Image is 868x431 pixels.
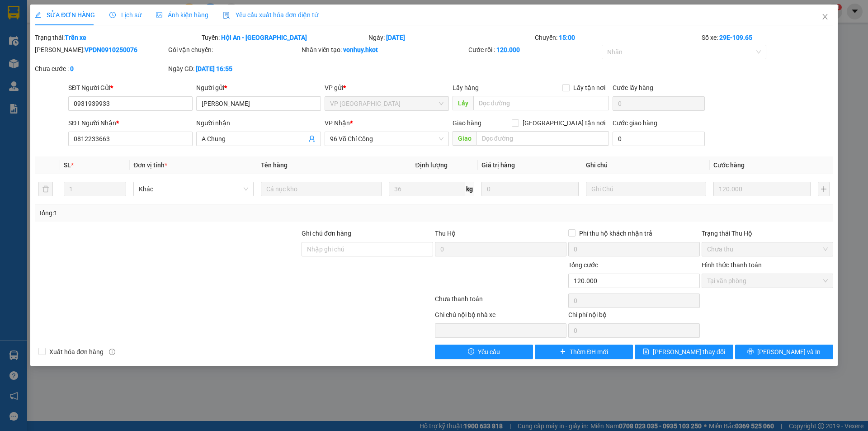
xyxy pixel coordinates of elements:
[613,84,653,91] label: Cước lấy hàng
[64,161,71,169] span: SL
[818,182,830,196] button: plus
[196,118,321,128] div: Người nhận
[196,65,232,72] b: [DATE] 16:55
[653,347,725,357] span: [PERSON_NAME] thay đổi
[330,132,443,146] span: 96 Võ Chí Công
[261,182,381,196] input: VD: Bàn, Ghế
[68,118,193,128] div: SĐT Người Nhận
[302,230,351,237] label: Ghi chú đơn hàng
[453,131,476,146] span: Giao
[613,119,657,127] label: Cước giao hàng
[812,5,838,30] button: Close
[453,119,481,127] span: Giao hàng
[435,310,566,323] div: Ghi chú nội bộ nhà xe
[435,345,533,359] button: exclamation-circleYêu cầu
[302,45,467,55] div: Nhân viên tạo:
[368,33,534,43] div: Ngày:
[386,34,405,41] b: [DATE]
[35,12,41,18] span: edit
[534,33,701,43] div: Chuyến:
[196,83,321,93] div: Người gửi
[453,96,473,110] span: Lấy
[302,242,433,256] input: Ghi chú đơn hàng
[325,119,350,127] span: VP Nhận
[702,228,833,238] div: Trạng thái Thu Hộ
[757,347,821,357] span: [PERSON_NAME] và In
[476,131,609,146] input: Dọc đường
[133,161,167,169] span: Đơn vị tính
[35,64,166,74] div: Chưa cước :
[570,83,609,93] span: Lấy tận nơi
[535,345,633,359] button: plusThêm ĐH mới
[156,11,208,19] span: Ảnh kiện hàng
[38,182,53,196] button: delete
[821,13,829,20] span: close
[68,83,193,93] div: SĐT Người Gửi
[719,34,752,41] b: 29E-109.65
[747,348,754,355] span: printer
[559,34,575,41] b: 15:00
[221,34,307,41] b: Hội An - [GEOGRAPHIC_DATA]
[707,274,828,288] span: Tại văn phòng
[481,182,579,196] input: 0
[643,348,649,355] span: save
[415,161,448,169] span: Định lượng
[35,45,166,55] div: [PERSON_NAME]:
[453,84,479,91] span: Lấy hàng
[465,182,474,196] span: kg
[109,11,142,19] span: Lịch sử
[468,45,600,55] div: Cước rồi :
[613,132,705,146] input: Cước giao hàng
[713,161,745,169] span: Cước hàng
[570,347,608,357] span: Thêm ĐH mới
[496,46,520,53] b: 120.000
[261,161,288,169] span: Tên hàng
[308,135,316,142] span: user-add
[701,33,834,43] div: Số xe:
[223,12,230,19] img: icon
[343,46,378,53] b: vonhuy.hkot
[468,348,474,355] span: exclamation-circle
[70,65,74,72] b: 0
[707,242,828,256] span: Chưa thu
[65,34,86,41] b: Trên xe
[473,96,609,110] input: Dọc đường
[223,11,318,19] span: Yêu cầu xuất hóa đơn điện tử
[613,96,705,111] input: Cước lấy hàng
[586,182,706,196] input: Ghi Chú
[568,261,598,269] span: Tổng cước
[201,33,368,43] div: Tuyến:
[139,182,248,196] span: Khác
[168,64,300,74] div: Ngày GD:
[735,345,833,359] button: printer[PERSON_NAME] và In
[109,349,115,355] span: info-circle
[635,345,733,359] button: save[PERSON_NAME] thay đổi
[38,208,335,218] div: Tổng: 1
[582,156,710,174] th: Ghi chú
[325,83,449,93] div: VP gửi
[713,182,811,196] input: 0
[330,97,443,110] span: VP Đà Nẵng
[576,228,656,238] span: Phí thu hộ khách nhận trả
[481,161,515,169] span: Giá trị hàng
[519,118,609,128] span: [GEOGRAPHIC_DATA] tận nơi
[85,46,137,53] b: VPDN0910250076
[168,45,300,55] div: Gói vận chuyển:
[34,33,201,43] div: Trạng thái:
[568,310,700,323] div: Chi phí nội bộ
[156,12,162,18] span: picture
[560,348,566,355] span: plus
[435,230,456,237] span: Thu Hộ
[109,12,116,18] span: clock-circle
[46,347,107,357] span: Xuất hóa đơn hàng
[478,347,500,357] span: Yêu cầu
[434,294,567,310] div: Chưa thanh toán
[702,261,762,269] label: Hình thức thanh toán
[35,11,95,19] span: SỬA ĐƠN HÀNG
